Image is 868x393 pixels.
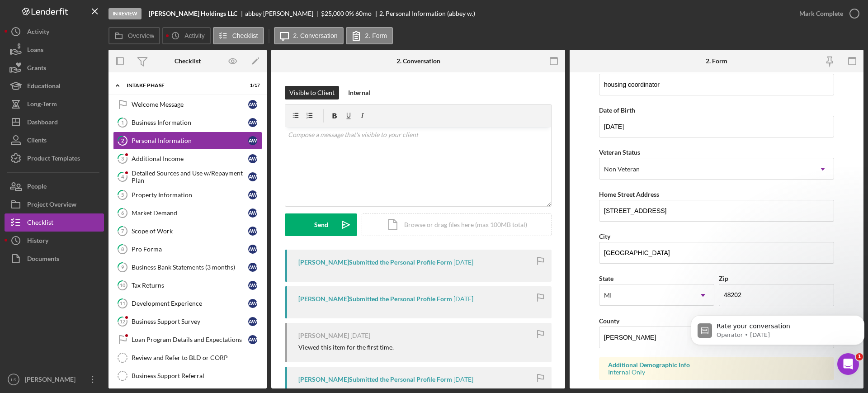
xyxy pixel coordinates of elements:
[5,149,104,167] a: Product Templates
[132,227,248,235] div: Scope of Work
[355,10,372,17] div: 60 mo
[108,27,160,44] button: Overview
[314,213,328,236] div: Send
[321,9,344,17] span: $25,000
[113,186,262,204] a: 5Property Informationaw
[248,299,257,308] div: a w
[132,119,248,126] div: Business Information
[132,282,248,289] div: Tax Returns
[346,27,393,44] button: 2. Form
[121,119,124,125] tspan: 1
[248,263,257,272] div: a w
[113,240,262,258] a: 8Pro Formaaw
[599,190,659,198] label: Home Street Address
[245,10,321,17] div: abbey [PERSON_NAME]
[248,172,257,181] div: a w
[23,370,81,391] div: [PERSON_NAME]
[298,295,452,303] div: [PERSON_NAME] Submitted the Personal Profile Form
[27,149,80,170] div: Product Templates
[5,23,104,41] button: Activity
[790,5,863,23] button: Mark Complete
[113,258,262,276] a: 9Business Bank Statements (3 months)aw
[687,296,868,369] iframe: Intercom notifications message
[379,10,475,17] div: 2. Personal Information (abbey w.)
[132,137,248,144] div: Personal Information
[132,354,262,361] div: Review and Refer to BLD or CORP
[213,27,264,44] button: Checklist
[345,10,354,17] div: 0 %
[298,332,349,339] div: [PERSON_NAME]
[27,213,53,234] div: Checklist
[113,114,262,132] a: 1Business Informationaw
[132,264,248,271] div: Business Bank Statements (3 months)
[244,83,260,88] div: 1 / 17
[706,57,727,65] div: 2. Form
[248,100,257,109] div: a w
[120,300,125,306] tspan: 11
[285,213,357,236] button: Send
[127,83,237,88] div: Intake Phase
[132,170,248,184] div: Detailed Sources and Use w/Repayment Plan
[108,8,142,19] div: In Review
[149,10,237,17] b: [PERSON_NAME] Holdings LLC
[604,166,640,173] div: Non Veteran
[289,86,335,99] div: Visible to Client
[27,131,47,152] div: Clients
[113,132,262,150] a: 2Personal Informationaw
[5,95,104,113] button: Long-Term
[5,232,104,250] button: History
[132,191,248,199] div: Property Information
[27,195,76,216] div: Project Overview
[113,168,262,186] a: 4Detailed Sources and Use w/Repayment Planaw
[599,106,635,114] label: Date of Birth
[5,370,104,388] button: LS[PERSON_NAME]
[274,27,344,44] button: 2. Conversation
[599,317,619,325] label: County
[11,377,16,382] text: LS
[113,349,262,367] a: Review and Refer to BLD or CORP
[5,59,104,77] button: Grants
[248,136,257,145] div: a w
[132,155,248,162] div: Additional Income
[298,259,452,266] div: [PERSON_NAME] Submitted the Personal Profile Form
[132,336,248,343] div: Loan Program Details and Expectations
[599,232,610,240] label: City
[27,95,57,115] div: Long-Term
[27,59,46,79] div: Grants
[121,210,124,216] tspan: 6
[121,228,124,234] tspan: 7
[344,86,375,99] button: Internal
[113,95,262,114] a: Welcome Messageaw
[365,32,387,39] label: 2. Form
[719,275,728,282] label: Zip
[27,23,49,43] div: Activity
[132,246,248,253] div: Pro Forma
[453,376,473,383] time: 2025-07-31 00:31
[27,177,47,198] div: People
[120,318,125,324] tspan: 12
[453,259,473,266] time: 2025-07-31 00:33
[121,264,124,270] tspan: 9
[5,177,104,195] a: People
[113,276,262,294] a: 10Tax Returnsaw
[293,32,338,39] label: 2. Conversation
[5,213,104,232] button: Checklist
[132,372,262,379] div: Business Support Referral
[348,86,370,99] div: Internal
[248,317,257,326] div: a w
[5,195,104,213] button: Project Overview
[5,250,104,268] button: Documents
[121,174,124,180] tspan: 4
[248,118,257,127] div: a w
[248,190,257,199] div: a w
[248,208,257,218] div: a w
[5,113,104,131] a: Dashboard
[856,353,863,360] span: 1
[248,154,257,163] div: a w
